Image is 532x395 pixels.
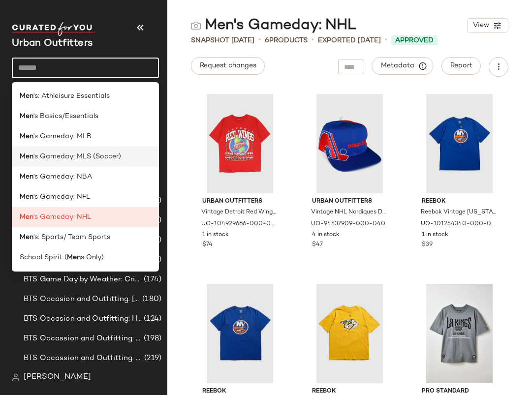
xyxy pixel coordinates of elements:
[265,35,308,46] div: Products
[311,208,386,217] span: Vintage NHL Nordiques Deadstock Hat in Blue, Men's at Urban Outfitters
[142,313,161,325] span: (124)
[81,252,104,263] span: s Only)
[311,220,385,229] span: UO-94537909-000-040
[142,333,161,344] span: (198)
[312,241,323,249] span: $47
[33,91,110,101] span: 's: Athleisure Essentials
[20,252,67,263] span: School Spirit (
[24,294,140,305] span: BTS Occasion and Outfitting: [PERSON_NAME] to Party
[24,371,91,383] span: [PERSON_NAME]
[201,208,277,217] span: Vintage Detroit Red Wings 1998 [PERSON_NAME] Cup Champions Tee in Red, Men's at Urban Outfitters
[24,333,142,344] span: BTS Occassion and Outfitting: Campus Lounge
[414,284,505,383] img: 97686992_004_b
[304,284,395,383] img: 103458113_072_m
[24,353,142,364] span: BTS Occassion and Outfitting: First Day Fits
[304,94,395,193] img: 94537909_040_m
[191,35,254,46] span: Snapshot [DATE]
[472,22,489,30] span: View
[142,274,161,285] span: (174)
[380,61,425,70] span: Metadata
[12,22,95,36] img: cfy_white_logo.C9jOOHJF.svg
[201,220,277,229] span: UO-104929666-000-060
[372,57,434,75] button: Metadata
[194,284,285,383] img: 101348928_040_m
[265,37,269,44] span: 6
[20,131,33,142] b: Men
[20,111,33,122] b: Men
[140,294,161,305] span: (180)
[33,172,92,182] span: 's Gameday: NBA
[20,91,33,101] b: Men
[12,38,93,49] span: Current Company Name
[33,111,98,122] span: 's Basics/Essentials
[20,232,33,243] b: Men
[422,231,448,240] span: 1 in stock
[191,57,265,75] button: Request changes
[312,34,314,46] span: •
[422,241,433,249] span: $39
[421,208,496,217] span: Reebok Vintage [US_STATE] Islanders NHL Tee 001 in Blue, Men's at Urban Outfitters
[20,212,33,222] b: Men
[312,197,387,206] span: Urban Outfitters
[33,192,90,202] span: 's Gameday: NFL
[467,18,508,33] button: View
[191,21,201,30] img: svg%3e
[318,35,381,46] p: Exported [DATE]
[33,212,91,222] span: 's Gameday: NHL
[24,313,142,325] span: BTS Occasion and Outfitting: Homecoming Dresses
[202,241,213,249] span: $74
[395,35,434,46] span: Approved
[24,274,142,285] span: BTS Game Day by Weather: Crisp & Cozy
[421,220,496,229] span: UO-101254340-000-040
[33,232,110,243] span: 's: Sports/ Team Sports
[20,152,33,162] b: Men
[33,131,92,142] span: 's Gameday: MLB
[20,172,33,182] b: Men
[199,62,256,70] span: Request changes
[12,373,20,381] img: svg%3e
[450,62,472,70] span: Report
[191,16,356,35] div: Men's Gameday: NHL
[312,231,340,240] span: 4 in stock
[441,57,481,75] button: Report
[20,192,33,202] b: Men
[385,34,387,46] span: •
[202,231,229,240] span: 1 in stock
[142,353,161,364] span: (219)
[67,252,81,263] b: Men
[422,197,497,206] span: Reebok
[258,34,261,46] span: •
[33,152,121,162] span: 's Gameday: MLS (Soccer)
[194,94,285,193] img: 104929666_060_m
[202,197,278,206] span: Urban Outfitters
[414,94,505,193] img: 101254340_040_m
